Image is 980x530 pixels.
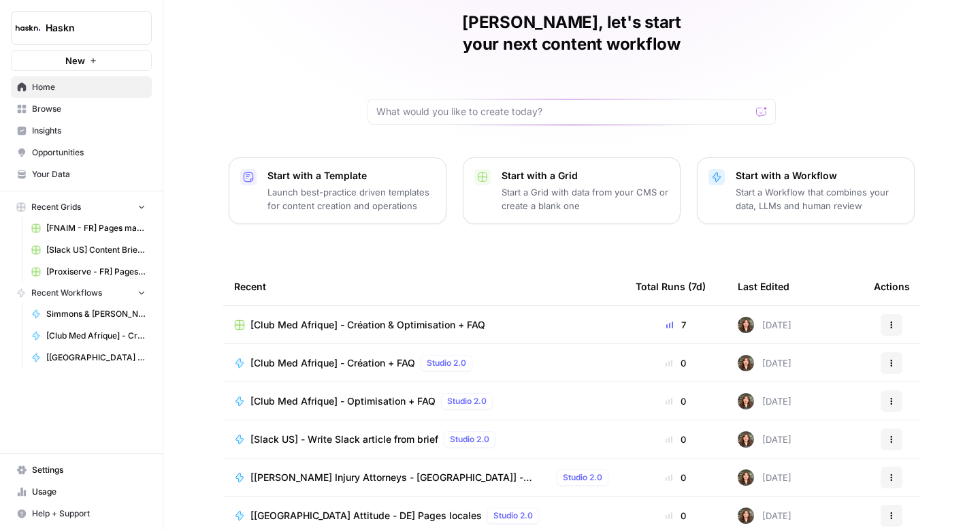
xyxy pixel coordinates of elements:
[11,11,152,45] button: Workspace: Haskn
[11,76,152,98] a: Home
[46,330,146,342] span: [Club Med Afrique] - Création + FAQ
[25,347,152,369] a: [[GEOGRAPHIC_DATA] Attitude - DE] Pages locales
[376,105,751,119] input: What would you like to create today?
[463,157,681,224] button: Start with a GridStart a Grid with data from your CMS or create a blank one
[16,16,40,40] img: Haskn Logo
[234,469,614,486] a: [[PERSON_NAME] Injury Attorneys - [GEOGRAPHIC_DATA]] - Practice Pages - [DATE]-3000 words (OLD)St...
[738,355,754,371] img: wbc4lf7e8no3nva14b2bd9f41fnh
[250,318,485,332] span: [Club Med Afrique] - Création & Optimisation + FAQ
[250,394,436,408] span: [Club Med Afrique] - Optimisation + FAQ
[234,508,614,524] a: [[GEOGRAPHIC_DATA] Attitude - DE] Pages localesStudio 2.0
[46,222,146,234] span: [FNAIM - FR] Pages maison à vendre + ville - 150-300 mots Grid
[32,125,146,137] span: Insights
[32,146,146,159] span: Opportunities
[32,464,146,476] span: Settings
[234,268,614,305] div: Recent
[636,268,706,305] div: Total Runs (7d)
[250,471,551,484] span: [[PERSON_NAME] Injury Attorneys - [GEOGRAPHIC_DATA]] - Practice Pages - [DATE]-3000 words (OLD)
[738,393,754,409] img: wbc4lf7e8no3nva14b2bd9f41fnh
[502,185,669,213] p: Start a Grid with data from your CMS or create a blank one
[250,509,482,523] span: [[GEOGRAPHIC_DATA] Attitude - DE] Pages locales
[738,469,754,486] img: wbc4lf7e8no3nva14b2bd9f41fnh
[447,395,487,407] span: Studio 2.0
[736,169,903,183] p: Start with a Workflow
[697,157,915,224] button: Start with a WorkflowStart a Workflow that combines your data, LLMs and human review
[11,98,152,120] a: Browse
[25,303,152,325] a: Simmons & [PERSON_NAME] - Optimization pages for LLMs
[427,357,466,369] span: Studio 2.0
[450,433,489,446] span: Studio 2.0
[738,431,754,448] img: wbc4lf7e8no3nva14b2bd9f41fnh
[11,50,152,71] button: New
[25,261,152,283] a: [Proxiserve - FR] Pages catégories - 800 mots sans FAQ Grid
[32,81,146,93] span: Home
[11,163,152,185] a: Your Data
[563,471,602,484] span: Studio 2.0
[46,21,128,35] span: Haskn
[636,318,716,332] div: 7
[229,157,446,224] button: Start with a TemplateLaunch best-practice driven templates for content creation and operations
[65,54,85,67] span: New
[32,168,146,181] span: Your Data
[738,508,754,524] img: wbc4lf7e8no3nva14b2bd9f41fnh
[32,508,146,520] span: Help + Support
[267,169,435,183] p: Start with a Template
[738,393,791,409] div: [DATE]
[636,356,716,370] div: 0
[234,393,614,409] a: [Club Med Afrique] - Optimisation + FAQStudio 2.0
[46,352,146,364] span: [[GEOGRAPHIC_DATA] Attitude - DE] Pages locales
[25,217,152,239] a: [FNAIM - FR] Pages maison à vendre + ville - 150-300 mots Grid
[31,201,81,213] span: Recent Grids
[250,433,438,446] span: [Slack US] - Write Slack article from brief
[46,244,146,256] span: [Slack US] Content Brief & Content Generation - Creation
[32,103,146,115] span: Browse
[267,185,435,213] p: Launch best-practice driven templates for content creation and operations
[234,431,614,448] a: [Slack US] - Write Slack article from briefStudio 2.0
[738,431,791,448] div: [DATE]
[636,394,716,408] div: 0
[11,503,152,525] button: Help + Support
[46,266,146,278] span: [Proxiserve - FR] Pages catégories - 800 mots sans FAQ Grid
[738,469,791,486] div: [DATE]
[636,433,716,446] div: 0
[11,481,152,503] a: Usage
[250,356,415,370] span: [Club Med Afrique] - Création + FAQ
[367,12,776,55] h1: [PERSON_NAME], let's start your next content workflow
[11,120,152,142] a: Insights
[874,268,910,305] div: Actions
[493,510,533,522] span: Studio 2.0
[234,318,614,332] a: [Club Med Afrique] - Création & Optimisation + FAQ
[25,239,152,261] a: [Slack US] Content Brief & Content Generation - Creation
[738,508,791,524] div: [DATE]
[11,459,152,481] a: Settings
[11,142,152,163] a: Opportunities
[636,471,716,484] div: 0
[234,355,614,371] a: [Club Med Afrique] - Création + FAQStudio 2.0
[32,486,146,498] span: Usage
[46,308,146,320] span: Simmons & [PERSON_NAME] - Optimization pages for LLMs
[736,185,903,213] p: Start a Workflow that combines your data, LLMs and human review
[31,287,102,299] span: Recent Workflows
[738,355,791,371] div: [DATE]
[738,268,789,305] div: Last Edited
[738,317,754,333] img: wbc4lf7e8no3nva14b2bd9f41fnh
[11,197,152,217] button: Recent Grids
[636,509,716,523] div: 0
[502,169,669,183] p: Start with a Grid
[25,325,152,347] a: [Club Med Afrique] - Création + FAQ
[11,283,152,303] button: Recent Workflows
[738,317,791,333] div: [DATE]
